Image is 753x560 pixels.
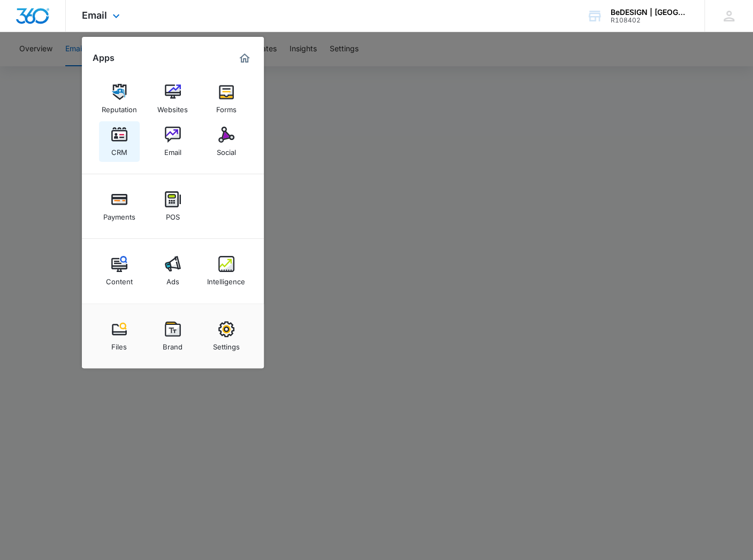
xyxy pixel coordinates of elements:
[206,251,247,291] a: Intelligence
[99,79,140,119] a: Reputation
[157,100,188,114] div: Websites
[213,337,240,351] div: Settings
[166,207,180,221] div: POS
[93,53,115,63] h2: Apps
[102,100,137,114] div: Reputation
[216,100,237,114] div: Forms
[611,17,689,24] div: account id
[99,186,140,227] a: Payments
[163,337,182,351] div: Brand
[206,316,247,356] a: Settings
[103,207,135,221] div: Payments
[611,8,689,17] div: account name
[153,121,193,162] a: Email
[99,251,140,291] a: Content
[206,79,247,119] a: Forms
[217,143,236,157] div: Social
[206,121,247,162] a: Social
[111,337,127,351] div: Files
[153,79,193,119] a: Websites
[166,272,179,286] div: Ads
[106,272,133,286] div: Content
[164,143,181,157] div: Email
[153,186,193,227] a: POS
[99,316,140,356] a: Files
[153,316,193,356] a: Brand
[207,272,245,286] div: Intelligence
[153,251,193,291] a: Ads
[236,50,253,67] a: Marketing 360® Dashboard
[82,10,107,21] span: Email
[99,121,140,162] a: CRM
[111,143,127,157] div: CRM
